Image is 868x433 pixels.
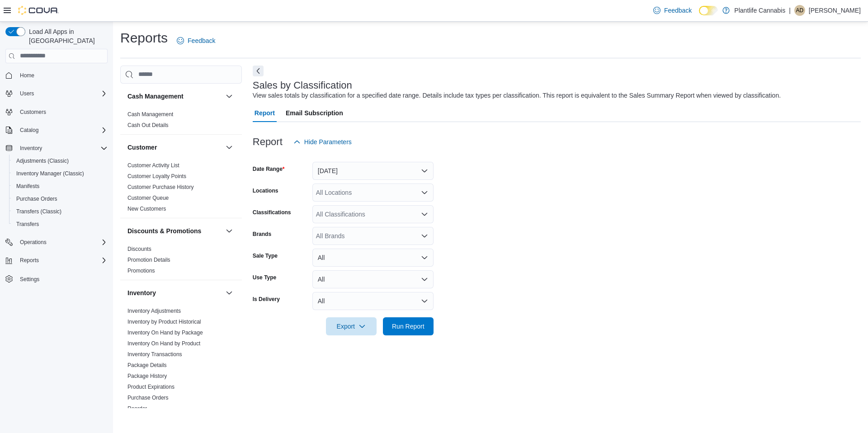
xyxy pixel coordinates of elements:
[127,267,155,274] span: Promotions
[796,5,804,16] span: AD
[664,6,692,15] span: Feedback
[20,127,38,134] span: Catalog
[9,180,111,193] button: Manifests
[127,257,170,263] a: Promotion Details
[253,91,781,100] div: View sales totals by classification for a specified date range. Details include tax types per cla...
[224,91,235,102] button: Cash Management
[16,273,108,284] span: Settings
[13,168,88,179] a: Inventory Manager (Classic)
[127,319,201,325] a: Inventory by Product Historical
[312,292,434,310] button: All
[16,255,108,266] span: Reports
[127,122,169,129] span: Cash Out Details
[16,88,108,99] span: Users
[13,193,61,204] a: Purchase Orders
[127,318,201,325] span: Inventory by Product Historical
[127,143,157,152] h3: Customer
[2,254,111,267] button: Reports
[16,70,108,81] span: Home
[13,168,108,179] span: Inventory Manager (Classic)
[127,372,167,380] span: Package History
[127,351,182,358] a: Inventory Transactions
[20,72,34,79] span: Home
[286,104,343,122] span: Email Subscription
[794,5,805,16] div: Andreea Dragomir
[253,187,278,194] label: Locations
[127,405,147,412] span: Reorder
[20,90,34,97] span: Users
[127,351,182,358] span: Inventory Transactions
[127,329,203,336] a: Inventory On Hand by Package
[392,322,425,331] span: Run Report
[9,205,111,218] button: Transfers (Classic)
[16,70,38,81] a: Home
[2,124,111,136] button: Catalog
[127,405,147,412] a: Reorder
[127,111,173,118] span: Cash Management
[13,181,108,192] span: Manifests
[127,246,151,252] a: Discounts
[16,221,39,228] span: Transfers
[16,195,57,202] span: Purchase Orders
[120,306,242,428] div: Inventory
[120,244,242,280] div: Discounts & Promotions
[16,107,50,118] a: Customers
[2,272,111,285] button: Settings
[127,205,166,212] span: New Customers
[127,395,169,401] a: Purchase Orders
[20,276,39,283] span: Settings
[290,133,355,151] button: Hide Parameters
[127,184,194,191] span: Customer Purchase History
[13,219,42,230] a: Transfers
[127,245,151,253] span: Discounts
[127,340,200,347] a: Inventory On Hand by Product
[127,184,194,190] a: Customer Purchase History
[127,194,169,202] span: Customer Queue
[127,143,222,152] button: Customer
[127,162,179,169] a: Customer Activity List
[2,69,111,82] button: Home
[127,162,179,169] span: Customer Activity List
[16,125,108,136] span: Catalog
[304,137,352,146] span: Hide Parameters
[699,6,718,15] input: Dark Mode
[383,317,434,335] button: Run Report
[13,181,43,192] a: Manifests
[224,142,235,153] button: Customer
[2,105,111,118] button: Customers
[127,329,203,336] span: Inventory On Hand by Package
[127,394,169,401] span: Purchase Orders
[9,167,111,180] button: Inventory Manager (Classic)
[16,143,46,154] button: Inventory
[13,219,108,230] span: Transfers
[16,106,108,118] span: Customers
[253,80,352,91] h3: Sales by Classification
[421,232,428,240] button: Open list of options
[13,155,108,166] span: Adjustments (Classic)
[16,208,61,215] span: Transfers (Classic)
[2,87,111,100] button: Users
[127,111,173,118] a: Cash Management
[253,165,285,173] label: Date Range
[255,104,275,122] span: Report
[16,88,38,99] button: Users
[421,211,428,218] button: Open list of options
[253,274,276,281] label: Use Type
[127,288,222,297] button: Inventory
[16,125,42,136] button: Catalog
[253,231,271,238] label: Brands
[120,29,168,47] h1: Reports
[127,195,169,201] a: Customer Queue
[734,5,785,16] p: Plantlife Cannabis
[173,32,219,50] a: Feedback
[253,66,264,76] button: Next
[2,142,111,155] button: Inventory
[127,122,169,128] a: Cash Out Details
[127,307,181,315] span: Inventory Adjustments
[312,249,434,267] button: All
[16,183,39,190] span: Manifests
[127,173,186,180] span: Customer Loyalty Points
[421,189,428,196] button: Open list of options
[127,288,156,297] h3: Inventory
